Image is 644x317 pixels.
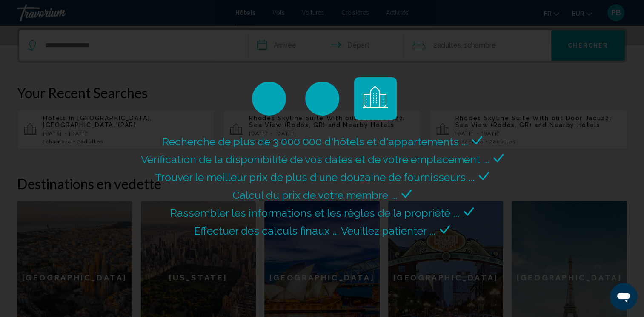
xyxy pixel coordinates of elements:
[170,207,459,219] span: Rassembler les informations et les règles de la propriété ...
[155,171,475,184] span: Trouver le meilleur prix de plus d'une douzaine de fournisseurs ...
[610,283,637,310] iframe: Button to launch messaging window
[232,189,397,201] span: Calcul du prix de votre membre ...
[141,153,489,166] span: Vérification de la disponibilité de vos dates et de votre emplacement ...
[162,135,468,148] span: Recherche de plus de 3 000 000 d'hôtels et d'appartements ...
[194,224,435,237] span: Effectuer des calculs finaux ... Veuillez patienter ...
